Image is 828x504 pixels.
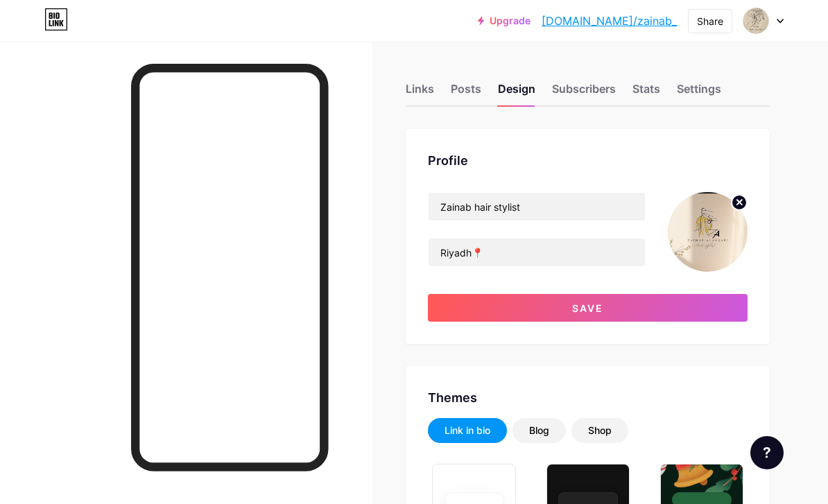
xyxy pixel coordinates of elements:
div: Links [406,80,434,105]
img: anof [743,8,769,34]
div: Stats [632,80,660,105]
div: Shop [588,424,612,437]
div: Share [697,14,723,28]
div: Themes [428,388,748,407]
span: Save [572,302,603,314]
div: Subscribers [552,80,616,105]
div: Posts [451,80,481,105]
a: Upgrade [478,15,531,26]
input: Bio [429,238,645,266]
div: Link in bio [445,424,490,437]
a: [DOMAIN_NAME]/zainab_ [542,12,677,29]
button: Save [428,294,748,322]
div: Profile [428,151,748,170]
input: Name [429,193,645,220]
div: Blog [529,424,549,437]
div: Design [498,80,535,105]
img: anof [668,192,748,272]
div: Settings [677,80,721,105]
